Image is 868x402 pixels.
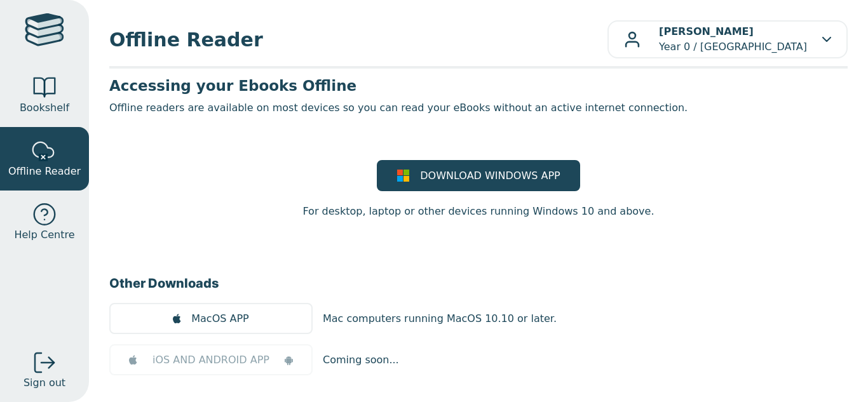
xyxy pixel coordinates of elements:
p: Offline readers are available on most devices so you can read your eBooks without an active inter... [109,100,848,116]
button: [PERSON_NAME]Year 0 / [GEOGRAPHIC_DATA] [607,20,848,58]
span: Offline Reader [109,25,607,54]
p: Mac computers running MacOS 10.10 or later. [323,311,557,326]
a: MacOS APP [109,303,313,334]
h3: Accessing your Ebooks Offline [109,76,848,95]
span: MacOS APP [191,311,248,326]
span: iOS AND ANDROID APP [153,352,269,368]
p: For desktop, laptop or other devices running Windows 10 and above. [302,204,654,219]
p: Year 0 / [GEOGRAPHIC_DATA] [659,24,807,55]
h3: Other Downloads [109,274,848,293]
a: DOWNLOAD WINDOWS APP [377,160,580,191]
span: Offline Reader [8,164,81,179]
span: Help Centre [14,227,74,243]
b: [PERSON_NAME] [659,25,754,37]
p: Coming soon... [323,352,399,368]
span: DOWNLOAD WINDOWS APP [420,168,560,184]
span: Sign out [24,375,65,391]
span: Bookshelf [20,100,69,116]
